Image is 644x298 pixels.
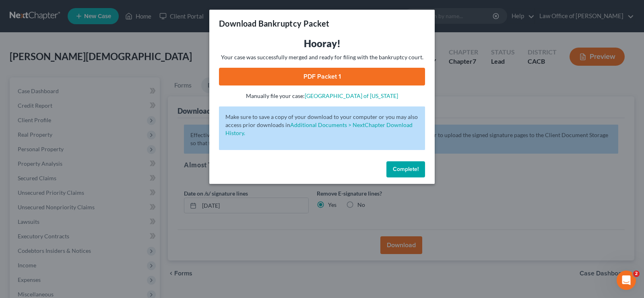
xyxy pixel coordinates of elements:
button: Complete! [386,161,425,177]
p: Make sure to save a copy of your download to your computer or you may also access prior downloads in [225,113,419,137]
a: Additional Documents > NextChapter Download History. [225,121,413,136]
a: PDF Packet 1 [219,68,425,85]
p: Your case was successfully merged and ready for filing with the bankruptcy court. [219,53,425,61]
p: Manually file your case: [219,92,425,100]
span: Complete! [393,166,419,173]
h3: Download Bankruptcy Packet [219,18,329,29]
h3: Hooray! [219,37,425,50]
iframe: Intercom live chat [617,271,636,290]
a: [GEOGRAPHIC_DATA] of [US_STATE] [305,92,398,99]
span: 2 [633,271,640,277]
